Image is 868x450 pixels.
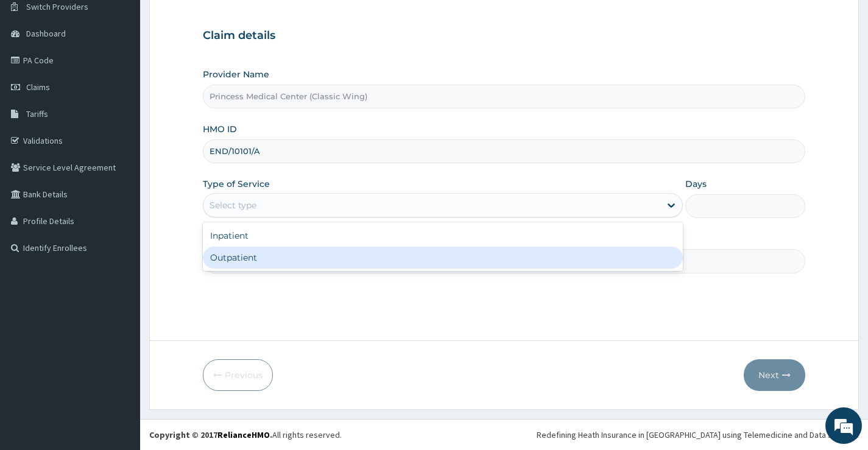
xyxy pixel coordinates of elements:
span: Claims [26,82,50,93]
label: HMO ID [203,123,237,135]
div: Outpatient [203,247,683,269]
input: Enter HMO ID [203,139,805,163]
label: Days [685,178,707,190]
label: Provider Name [203,68,269,80]
span: Dashboard [26,28,66,39]
div: Redefining Heath Insurance in [GEOGRAPHIC_DATA] using Telemedicine and Data Science! [537,429,859,441]
strong: Copyright © 2017 . [149,429,272,440]
span: Tariffs [26,108,48,119]
button: Next [744,359,805,391]
div: Select type [210,199,256,211]
button: Previous [203,359,273,391]
span: Switch Providers [26,1,88,12]
h3: Claim details [203,29,805,43]
div: Inpatient [203,225,683,247]
a: RelianceHMO [217,429,270,440]
footer: All rights reserved. [140,419,868,450]
label: Type of Service [203,178,270,190]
